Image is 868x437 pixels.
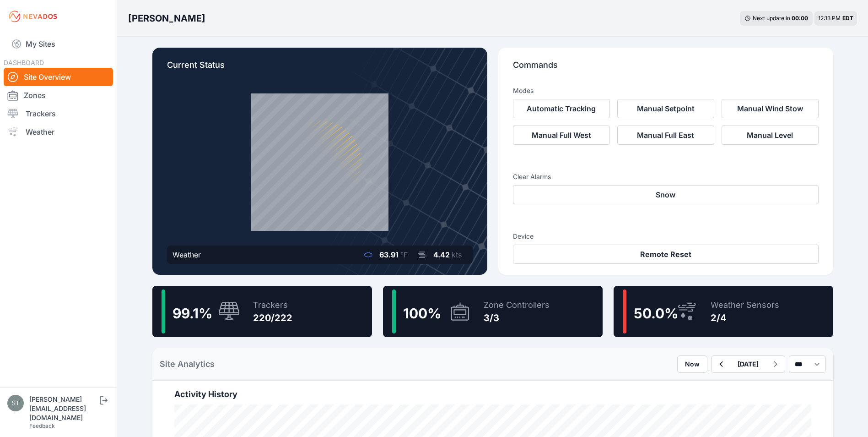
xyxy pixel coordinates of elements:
[753,15,790,22] span: Next update in
[513,185,819,204] button: Snow
[7,395,24,411] img: steve@nevados.solar
[379,250,399,259] span: 63.91
[513,99,610,118] button: Automatic Tracking
[513,59,819,79] p: Commands
[400,250,408,259] span: °F
[253,299,292,311] div: Trackers
[128,12,205,25] h3: [PERSON_NAME]
[128,6,205,30] nav: Breadcrumb
[383,286,603,337] a: 100%Zone Controllers3/3
[4,123,113,141] a: Weather
[722,126,819,145] button: Manual Level
[484,311,550,324] div: 3/3
[7,9,59,24] img: Nevados
[818,15,841,22] span: 12:13 PM
[253,311,292,324] div: 220/222
[403,305,441,322] span: 100 %
[4,86,113,104] a: Zones
[4,68,113,86] a: Site Overview
[167,59,473,79] p: Current Status
[614,286,833,337] a: 50.0%Weather Sensors2/4
[730,356,766,372] button: [DATE]
[617,126,714,145] button: Manual Full East
[452,250,462,259] span: kts
[484,299,550,311] div: Zone Controllers
[617,99,714,118] button: Manual Setpoint
[152,286,372,337] a: 99.1%Trackers220/222
[433,250,450,259] span: 4.42
[722,99,819,118] button: Manual Wind Stow
[792,15,808,22] div: 00 : 00
[4,59,44,66] span: DASHBOARD
[513,86,534,95] h3: Modes
[4,104,113,123] a: Trackers
[174,388,811,401] h2: Activity History
[29,422,55,429] a: Feedback
[160,358,215,371] h2: Site Analytics
[711,311,779,324] div: 2/4
[634,305,678,322] span: 50.0 %
[711,299,779,311] div: Weather Sensors
[677,355,707,373] button: Now
[513,172,819,181] h3: Clear Alarms
[173,305,212,322] span: 99.1 %
[513,245,819,264] button: Remote Reset
[842,15,853,22] span: EDT
[29,395,98,422] div: [PERSON_NAME][EMAIL_ADDRESS][DOMAIN_NAME]
[173,249,201,260] div: Weather
[4,33,113,55] a: My Sites
[513,232,819,241] h3: Device
[513,126,610,145] button: Manual Full West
